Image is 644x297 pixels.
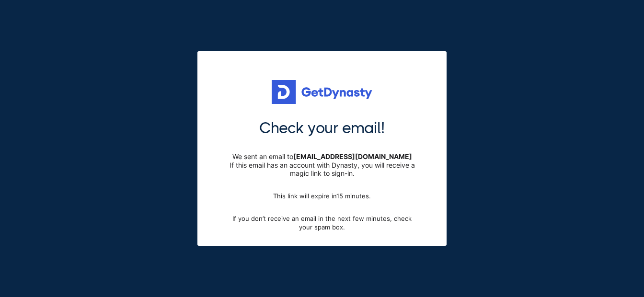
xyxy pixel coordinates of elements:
[273,192,371,201] span: This link will expire in 15 minutes .
[293,152,412,160] b: [EMAIL_ADDRESS][DOMAIN_NAME]
[259,118,385,138] span: Check your email!
[226,215,418,231] span: If you don’t receive an email in the next few minutes, check your spam box.
[272,80,372,104] img: Get started for free with Dynasty Trust Company
[226,161,418,178] p: If this email has an account with Dynasty, you will receive a magic link to sign-in.
[226,152,418,161] p: We sent an email to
